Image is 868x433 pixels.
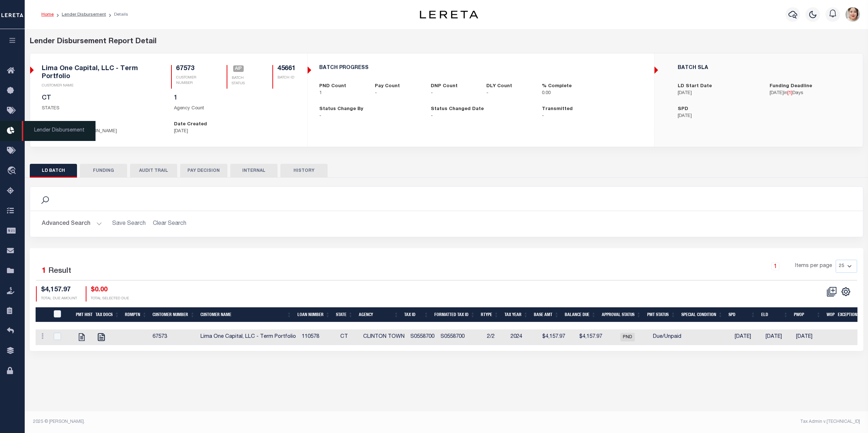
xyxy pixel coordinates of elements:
[277,65,296,73] h5: 45661
[420,11,478,19] img: logo-dark.svg
[401,307,431,322] th: Tax Id: activate to sort column ascending
[150,329,198,345] td: 67573
[30,164,77,178] button: LD BATCH
[678,83,712,90] label: LD Start Date
[93,307,122,322] th: Tax Docs: activate to sort column ascending
[277,75,296,81] p: BATCH ID
[431,307,478,322] th: Formatted Tax Id: activate to sort column ascending
[770,90,851,97] p: in Days
[431,90,475,97] p: -
[42,267,46,275] span: 1
[198,307,294,322] th: Customer Name: activate to sort column ascending
[732,329,763,345] td: [DATE]
[319,83,346,90] label: PND Count
[356,307,402,322] th: Agency: activate to sort column ascending
[758,307,791,322] th: ELD: activate to sort column ascending
[787,91,792,96] span: [ ]
[42,105,163,112] p: STATES
[295,307,333,322] th: Loan Number: activate to sort column ascending
[319,106,363,113] label: Status Change By
[599,307,644,322] th: Approval Status: activate to sort column ascending
[337,329,360,345] td: CT
[537,329,568,345] td: $4,157.97
[542,106,573,113] label: Transmitted
[42,83,154,89] p: CUSTOMER NAME
[360,329,407,345] td: CLINTON TOWN
[375,83,400,90] label: Pay Count
[486,83,512,90] label: DLY Count
[375,90,419,97] p: -
[106,11,128,18] li: Details
[531,307,562,322] th: Base Amt: activate to sort column ascending
[42,128,163,135] p: [EMAIL_ADDRESS][DOMAIN_NAME]
[174,94,296,102] h5: 1
[41,12,54,17] a: Home
[835,307,860,322] th: Exceptions
[438,329,484,345] td: S0558700
[150,307,198,322] th: Customer Number: activate to sort column ascending
[793,329,824,345] td: [DATE]
[80,164,127,178] button: FUNDING
[562,307,599,322] th: Balance Due: activate to sort column ascending
[176,75,209,86] p: CUSTOMER NUMBER
[41,296,77,302] p: TOTAL DUE AMOUNT
[502,307,531,322] th: Tax Year: activate to sort column ascending
[7,166,19,176] i: travel_explore
[771,262,779,270] a: 1
[763,329,794,345] td: [DATE]
[176,65,209,73] h5: 67573
[49,307,73,322] th: PayeePmtBatchStatus
[788,91,791,96] span: 1
[770,83,812,90] label: Funding Deadline
[28,418,447,425] div: 2025 © [PERSON_NAME].
[73,307,93,322] th: Pmt Hist
[230,164,277,178] button: INTERNAL
[542,90,587,97] p: 0.00
[319,90,364,97] p: 1
[726,307,758,322] th: SPD: activate to sort column ascending
[319,65,642,71] h5: BATCH PROGRESS
[653,334,681,339] span: Due/Unpaid
[678,65,851,71] h5: BATCH SLA
[233,66,244,72] a: AIP
[678,113,759,120] p: [DATE]
[431,83,458,90] label: DNP Count
[174,121,207,128] label: Date Created
[198,329,299,345] td: Lima One Capital, LLC - Term Portfolio
[791,307,824,322] th: PWOP: activate to sort column ascending
[122,307,150,322] th: Rdmptn: activate to sort column ascending
[620,333,635,341] span: PND
[770,91,784,96] span: [DATE]
[180,164,227,178] button: PAY DECISION
[22,121,96,141] span: Lender Disbursement
[42,65,154,81] h5: Lima One Capital, LLC - Term Portfolio
[174,105,296,112] p: Agency Count
[678,90,759,97] p: [DATE]
[91,286,129,294] h4: $0.00
[42,217,102,231] button: Advanced Search
[678,106,688,113] label: SPD
[233,65,244,72] span: AIP
[644,307,678,322] th: Pmt Status: activate to sort column ascending
[795,262,832,270] span: Items per page
[484,329,508,345] td: 2/2
[36,307,49,322] th: &nbsp;&nbsp;&nbsp;&nbsp;&nbsp;&nbsp;&nbsp;&nbsp;&nbsp;&nbsp;
[333,307,356,322] th: State: activate to sort column ascending
[486,90,531,97] p: -
[130,164,177,178] button: AUDIT TRAIL
[542,113,642,120] p: -
[42,94,163,102] h5: CT
[319,113,420,120] p: -
[174,128,296,135] p: [DATE]
[508,329,537,345] td: 2024
[91,296,129,302] p: TOTAL SELECTED DUE
[542,83,572,90] label: % Complete
[824,307,835,322] th: WOP
[678,307,726,322] th: Special Condition: activate to sort column ascending
[62,12,106,17] a: Lender Disbursement
[431,113,531,120] p: -
[280,164,328,178] button: HISTORY
[41,286,77,294] h4: $4,157.97
[48,266,71,277] label: Result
